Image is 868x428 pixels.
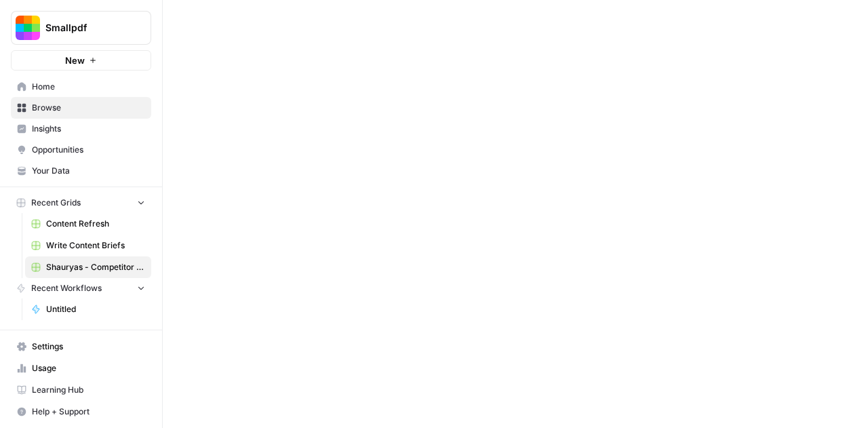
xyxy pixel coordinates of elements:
[11,401,151,423] button: Help + Support
[11,11,151,45] button: Workspace: Smallpdf
[11,379,151,401] a: Learning Hub
[25,256,151,278] a: Shauryas - Competitor Analysis (Different Languages) Grid
[32,384,145,396] span: Learning Hub
[11,97,151,119] a: Browse
[16,16,40,40] img: Smallpdf Logo
[32,341,145,353] span: Settings
[32,406,145,418] span: Help + Support
[46,303,145,315] span: Untitled
[11,160,151,182] a: Your Data
[65,54,85,67] span: New
[32,165,145,177] span: Your Data
[25,235,151,256] a: Write Content Briefs
[11,336,151,357] a: Settings
[46,239,145,252] span: Write Content Briefs
[32,123,145,135] span: Insights
[32,102,145,114] span: Browse
[11,139,151,161] a: Opportunities
[45,21,127,35] span: Smallpdf
[31,197,81,209] span: Recent Grids
[11,357,151,379] a: Usage
[31,282,102,294] span: Recent Workflows
[32,362,145,374] span: Usage
[32,81,145,93] span: Home
[11,118,151,140] a: Insights
[32,144,145,156] span: Opportunities
[11,76,151,98] a: Home
[46,261,145,273] span: Shauryas - Competitor Analysis (Different Languages) Grid
[11,193,151,213] button: Recent Grids
[46,218,145,230] span: Content Refresh
[11,278,151,298] button: Recent Workflows
[25,213,151,235] a: Content Refresh
[25,298,151,320] a: Untitled
[11,50,151,71] button: New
